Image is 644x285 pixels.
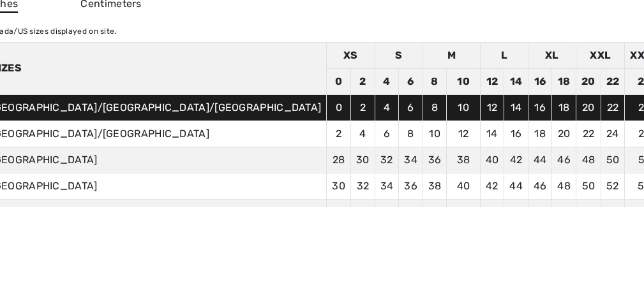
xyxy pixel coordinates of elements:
[327,147,351,173] td: 28
[504,94,528,121] td: 14
[576,42,625,68] td: XXL
[327,173,351,199] td: 30
[480,121,504,147] td: 14
[351,173,375,199] td: 32
[480,199,504,225] td: 44
[447,199,480,225] td: 42
[528,94,552,121] td: 16
[552,121,576,147] td: 20
[351,199,375,225] td: 34
[552,147,576,173] td: 46
[423,173,447,199] td: 38
[351,94,375,121] td: 2
[576,121,601,147] td: 22
[601,94,625,121] td: 22
[447,68,480,94] td: 10
[447,173,480,199] td: 40
[528,173,552,199] td: 46
[480,94,504,121] td: 12
[423,42,480,68] td: M
[552,94,576,121] td: 18
[601,173,625,199] td: 52
[601,68,625,94] td: 22
[351,121,375,147] td: 4
[504,173,528,199] td: 44
[447,94,480,121] td: 10
[447,121,480,147] td: 12
[601,199,625,225] td: 54
[375,121,399,147] td: 6
[375,42,423,68] td: S
[423,94,447,121] td: 8
[552,68,576,94] td: 18
[576,147,601,173] td: 48
[351,147,375,173] td: 30
[528,147,552,173] td: 44
[375,147,399,173] td: 32
[399,68,423,94] td: 6
[552,173,576,199] td: 48
[399,199,423,225] td: 38
[480,68,504,94] td: 12
[327,42,375,68] td: XS
[480,147,504,173] td: 40
[528,68,552,94] td: 16
[423,199,447,225] td: 40
[480,173,504,199] td: 42
[327,199,351,225] td: 32
[601,121,625,147] td: 24
[528,121,552,147] td: 18
[423,121,447,147] td: 10
[504,68,528,94] td: 14
[375,68,399,94] td: 4
[576,199,601,225] td: 52
[375,173,399,199] td: 34
[552,199,576,225] td: 50
[576,94,601,121] td: 20
[601,147,625,173] td: 50
[504,121,528,147] td: 16
[351,68,375,94] td: 2
[423,147,447,173] td: 36
[375,199,399,225] td: 36
[576,68,601,94] td: 20
[528,199,552,225] td: 48
[423,68,447,94] td: 8
[528,42,576,68] td: XL
[399,147,423,173] td: 34
[480,42,528,68] td: L
[576,173,601,199] td: 50
[327,68,351,94] td: 0
[29,9,56,20] span: Help
[399,121,423,147] td: 8
[504,147,528,173] td: 42
[399,94,423,121] td: 6
[375,94,399,121] td: 4
[327,94,351,121] td: 0
[447,147,480,173] td: 38
[504,199,528,225] td: 46
[399,173,423,199] td: 36
[327,121,351,147] td: 2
